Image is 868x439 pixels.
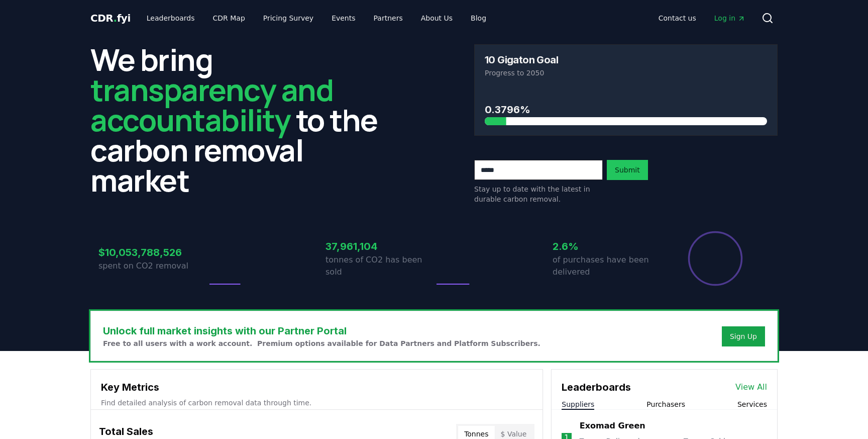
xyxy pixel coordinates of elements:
[114,12,117,24] span: .
[463,9,494,27] a: Blog
[325,239,434,254] h3: 37,961,104
[485,68,767,78] p: Progress to 2050
[90,69,333,140] span: transparency and accountability
[737,399,767,409] button: Services
[687,230,743,287] div: Percentage of sales delivered
[722,326,765,346] button: Sign Up
[580,420,645,432] a: Exomad Green
[139,9,494,27] nav: Main
[646,399,685,409] button: Purchasers
[325,254,434,278] p: tonnes of CO2 has been sold
[101,398,532,408] p: Find detailed analysis of carbon removal data through time.
[255,9,321,27] a: Pricing Survey
[562,399,594,409] button: Suppliers
[90,44,394,195] h2: We bring to the carbon removal market
[485,55,558,65] h3: 10 Gigaton Goal
[650,9,704,27] a: Contact us
[650,9,753,27] nav: Main
[485,102,767,117] h3: 0.3796%
[90,12,131,24] span: CDR fyi
[103,338,540,348] p: Free to all users with a work account. Premium options available for Data Partners and Platform S...
[90,11,131,25] a: CDR.fyi
[553,254,661,278] p: of purchases have been delivered
[735,381,767,393] a: View All
[553,239,661,254] h3: 2.6%
[101,380,532,395] h3: Key Metrics
[562,380,631,395] h3: Leaderboards
[607,160,648,180] button: Submit
[474,184,603,204] p: Stay up to date with the latest in durable carbon removal.
[139,9,203,27] a: Leaderboards
[714,13,745,23] span: Log in
[98,260,207,272] p: spent on CO2 removal
[730,331,757,341] a: Sign Up
[413,9,461,27] a: About Us
[98,245,207,260] h3: $10,053,788,526
[706,9,753,27] a: Log in
[103,323,540,338] h3: Unlock full market insights with our Partner Portal
[205,9,253,27] a: CDR Map
[366,9,411,27] a: Partners
[323,9,363,27] a: Events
